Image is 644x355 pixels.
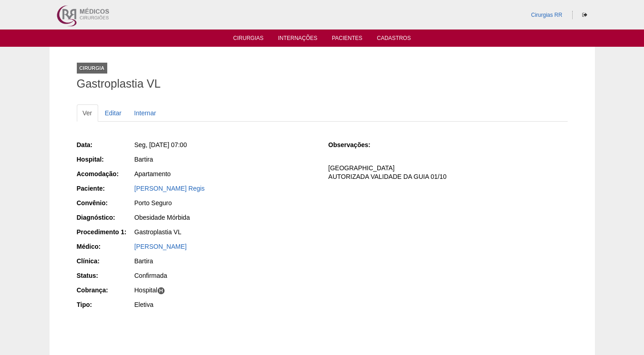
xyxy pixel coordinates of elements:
[582,12,587,18] i: Sair
[531,12,562,18] a: Cirurgias RR
[135,185,205,192] a: [PERSON_NAME] Regis
[135,227,316,237] div: Gastroplastia VL
[328,140,385,149] div: Observações:
[77,140,134,149] div: Data:
[135,271,316,280] div: Confirmada
[135,256,316,266] div: Bartira
[135,141,187,148] span: Seg, [DATE] 07:00
[77,271,134,280] div: Status:
[128,104,162,122] a: Internar
[77,155,134,164] div: Hospital:
[135,155,316,164] div: Bartira
[77,63,107,74] div: Cirurgia
[77,242,134,251] div: Médico:
[233,35,264,44] a: Cirurgias
[77,213,134,222] div: Diagnóstico:
[77,198,134,207] div: Convênio:
[157,287,165,295] span: H
[77,184,134,193] div: Paciente:
[377,35,411,44] a: Cadastros
[77,104,98,122] a: Ver
[332,35,362,44] a: Pacientes
[135,213,316,222] div: Obesidade Mórbida
[135,169,316,178] div: Apartamento
[77,300,134,309] div: Tipo:
[278,35,318,44] a: Internações
[77,256,134,266] div: Clínica:
[77,286,134,295] div: Cobrança:
[135,300,316,309] div: Eletiva
[77,227,134,237] div: Procedimento 1:
[135,286,316,295] div: Hospital
[77,169,134,178] div: Acomodação:
[77,78,568,89] h1: Gastroplastia VL
[135,243,187,250] a: [PERSON_NAME]
[328,164,567,181] p: [GEOGRAPHIC_DATA] AUTORIZADA VALIDADE DA GUIA 01/10
[135,198,316,207] div: Porto Seguro
[99,104,128,122] a: Editar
